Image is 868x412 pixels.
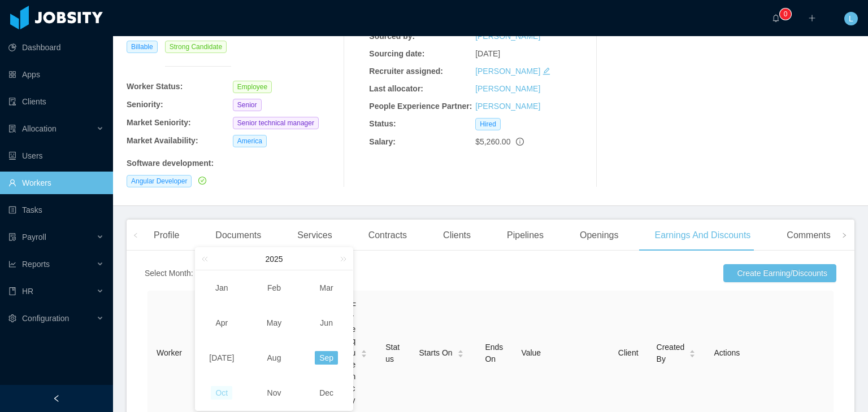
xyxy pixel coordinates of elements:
[434,220,480,251] div: Clients
[248,375,301,410] td: Nov
[369,67,443,76] b: Recruiter assigned:
[196,340,248,375] td: Jul
[689,349,696,352] i: icon: caret-up
[165,41,227,53] span: Strong Candidate
[127,159,214,168] b: Software development :
[127,100,163,109] b: Seniority:
[22,260,50,269] span: Reports
[369,102,472,111] b: People Experience Partner:
[8,90,104,113] a: icon: auditClients
[689,353,696,356] i: icon: caret-down
[248,270,301,305] td: Feb
[198,177,206,185] i: icon: check-circle
[263,281,285,295] a: Feb
[8,260,16,268] i: icon: line-chart
[8,233,16,241] i: icon: file-protect
[300,340,353,375] td: Sep
[457,349,463,352] i: icon: caret-up
[8,172,104,194] a: icon: userWorkers
[361,353,367,356] i: icon: caret-down
[475,84,540,93] a: [PERSON_NAME]
[369,119,396,128] b: Status:
[265,255,283,264] span: 2025
[8,144,104,167] a: icon: robotUsers
[571,220,628,251] div: Openings
[248,305,301,340] td: May
[315,281,338,295] a: Mar
[542,67,550,75] i: icon: edit
[8,287,16,295] i: icon: book
[475,102,540,111] a: [PERSON_NAME]
[8,125,16,133] i: icon: solution
[457,353,463,356] i: icon: caret-down
[315,316,337,330] a: Jun
[334,248,349,270] a: Next year (Control + right)
[419,347,452,359] span: Starts On
[206,220,270,251] div: Documents
[288,220,341,251] div: Services
[22,314,69,323] span: Configuration
[849,12,853,25] span: L
[263,351,286,365] a: Aug
[205,351,238,365] a: [DATE]
[351,300,357,406] span: Frequency
[8,36,104,59] a: icon: pie-chartDashboard
[361,348,367,356] div: Sort
[127,136,198,145] b: Market Availability:
[233,135,267,147] span: America
[145,220,188,251] div: Profile
[485,343,503,363] span: Ends On
[133,233,138,238] i: icon: left
[157,348,182,357] span: Worker
[196,375,248,410] td: Oct
[723,264,836,282] button: icon: [object Object]Create Earning/Discounts
[8,63,104,86] a: icon: appstoreApps
[233,117,319,129] span: Senior technical manager
[196,176,206,185] a: icon: check-circle
[127,82,183,91] b: Worker Status:
[369,49,424,58] b: Sourcing date:
[645,220,759,251] div: Earnings And Discounts
[22,124,57,133] span: Allocation
[369,32,415,41] b: Sourced by:
[211,386,232,400] a: Oct
[475,118,501,130] span: Hired
[264,248,284,270] a: 2025
[841,233,847,238] i: icon: right
[196,270,248,305] td: Jan
[689,348,696,356] div: Sort
[8,199,104,221] a: icon: profileTasks
[714,348,740,357] span: Actions
[127,41,158,53] span: Billable
[618,348,639,357] span: Client
[263,386,286,400] a: Nov
[361,349,367,352] i: icon: caret-up
[521,348,541,357] span: Value
[315,386,338,400] a: Dec
[369,84,423,93] b: Last allocator:
[778,220,839,251] div: Comments
[145,268,193,279] div: Select Month:
[300,305,353,340] td: Jun
[457,348,464,356] div: Sort
[772,14,780,22] i: icon: bell
[359,220,416,251] div: Contracts
[808,14,816,22] i: icon: plus
[780,8,791,20] sup: 0
[475,32,540,41] a: [PERSON_NAME]
[300,375,353,410] td: Dec
[211,316,232,330] a: Apr
[127,118,191,127] b: Market Seniority:
[22,233,46,242] span: Payroll
[8,314,16,322] i: icon: setting
[233,81,272,93] span: Employee
[516,138,524,146] span: info-circle
[498,220,553,251] div: Pipelines
[475,67,540,76] a: [PERSON_NAME]
[315,351,338,365] a: Sep
[475,49,500,58] span: [DATE]
[262,316,286,330] a: May
[127,175,192,187] span: Angular Developer
[199,248,214,270] a: Last year (Control + left)
[369,137,396,146] b: Salary:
